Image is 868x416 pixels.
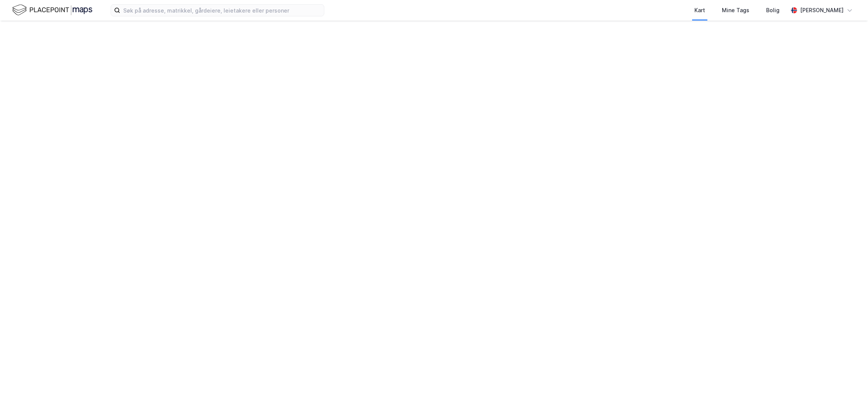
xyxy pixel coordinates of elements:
input: Søk på adresse, matrikkel, gårdeiere, leietakere eller personer [120,5,324,16]
div: Bolig [766,6,779,15]
img: logo.f888ab2527a4732fd821a326f86c7f29.svg [12,3,92,17]
div: Mine Tags [722,6,749,15]
div: Kart [694,6,705,15]
div: [PERSON_NAME] [800,6,844,15]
